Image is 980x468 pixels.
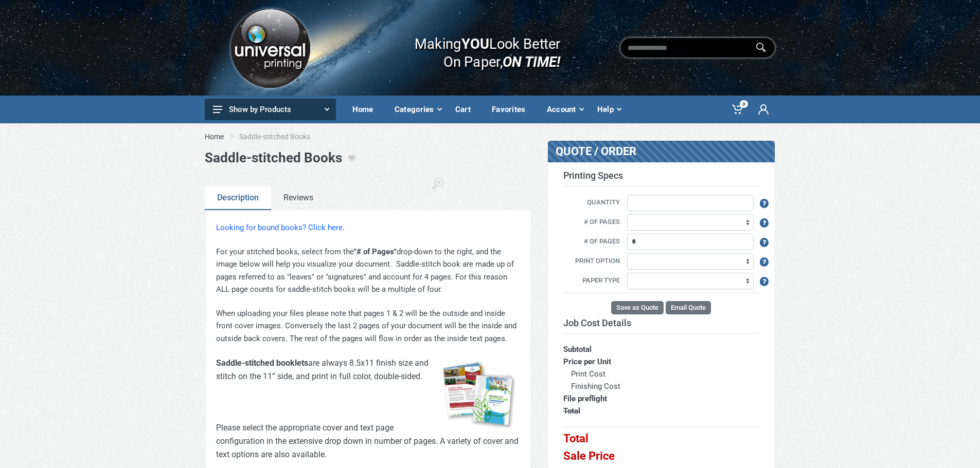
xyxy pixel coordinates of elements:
div: Categories [387,99,448,120]
a: Looking for bound books? Click here. [216,223,345,232]
strong: "# of Pages" [354,247,397,256]
div: Favorites [485,99,540,120]
h3: QUOTE / ORDER [556,145,691,158]
label: Print Option [556,256,626,267]
th: Print Cost [563,368,759,380]
th: Finishing Cost [563,380,759,392]
label: # of Pages [556,217,626,228]
a: 0 [725,96,751,123]
label: Quantity [556,197,626,209]
div: Making Look Better On Paper, [395,25,561,71]
div: Cart [448,99,485,120]
a: Home [205,132,224,142]
a: Favorites [485,96,540,123]
p: For your stitched books, select from the drop-down to the right, and the image below will help yo... [216,246,520,296]
th: Price per Unit [563,355,759,368]
h3: Job Cost Details [563,317,759,329]
b: YOU [461,35,489,52]
nav: breadcrumb [205,132,776,142]
a: Home [345,96,387,123]
p: When uploading your files please note that pages 1 & 2 will be the outside and inside front cover... [216,307,520,345]
div: Home [345,99,387,120]
a: Description [205,186,271,210]
div: Help [590,99,628,120]
strong: Saddle-stitched booklets [216,358,308,368]
span: 0 [740,100,748,108]
label: Paper Type [556,275,626,287]
img: Logo.png [227,5,313,91]
p: Please select the appropriate cover and text page configuration in the extensive drop down in num... [216,421,520,461]
button: Save as Quote [611,301,664,314]
th: Total [563,427,759,445]
th: Total [563,405,759,427]
label: # of Pages [556,236,626,248]
th: File preflight [563,392,759,405]
th: Subtotal [563,333,759,355]
h3: Printing Specs [563,170,759,186]
button: Show by Products [205,99,336,120]
i: ON TIME! [503,53,560,70]
th: Sale Price [563,445,759,462]
div: Account [540,99,590,120]
li: Saddle-stitched Books [239,132,326,142]
a: Reviews [271,186,326,210]
h1: Saddle-stitched Books [205,150,342,166]
a: Cart [448,96,485,123]
button: Email Quote [666,301,711,314]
